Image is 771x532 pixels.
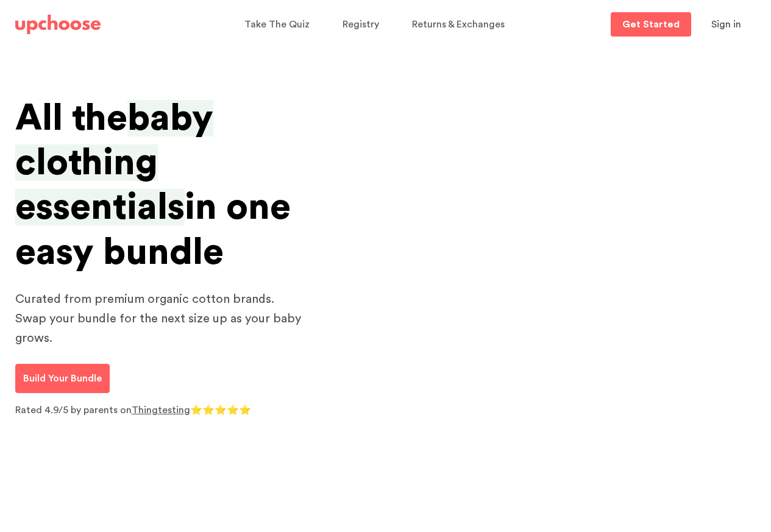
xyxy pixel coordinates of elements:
[15,189,291,270] span: in one easy bundle
[15,289,308,348] p: Curated from premium organic cotton brands. Swap your bundle for the next size up as your baby gr...
[15,100,213,225] span: baby clothing essentials
[622,20,680,29] p: Get Started
[696,12,756,37] button: Sign in
[15,100,127,137] span: All the
[412,13,508,37] a: Returns & Exchanges
[412,20,505,29] span: Returns & Exchanges
[244,13,313,37] a: Take The Quiz
[611,12,691,37] a: Get Started
[343,13,383,37] a: Registry
[15,405,132,415] span: Rated 4.9/5 by parents on
[244,20,310,29] span: Take The Quiz
[15,15,101,34] img: UpChoose
[711,20,741,29] span: Sign in
[190,405,251,415] span: ⭐⭐⭐⭐⭐
[343,20,379,29] span: Registry
[15,364,110,393] a: Build Your Bundle
[23,371,102,386] p: Build Your Bundle
[132,405,190,415] a: Thingtesting
[15,12,101,37] a: UpChoose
